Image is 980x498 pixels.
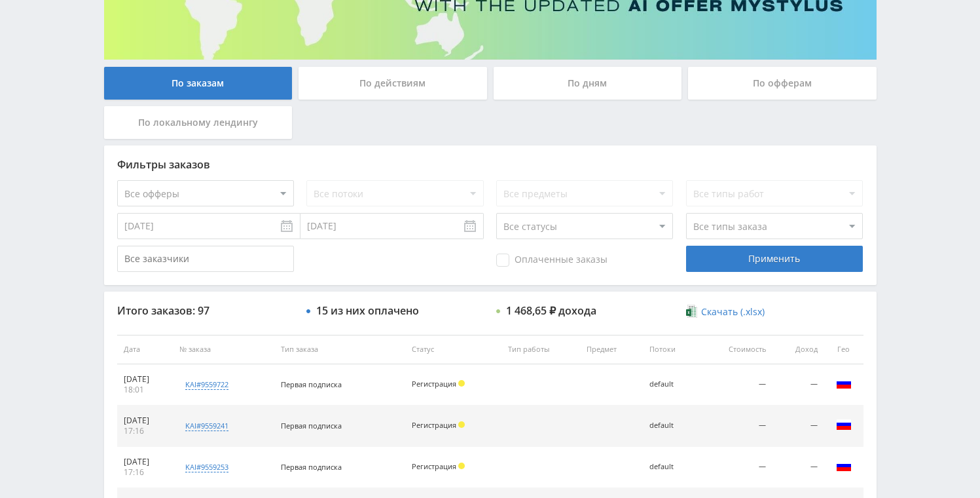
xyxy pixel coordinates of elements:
span: Первая подписка [281,421,342,431]
div: kai#9559241 [185,421,228,431]
th: Предмет [580,335,643,364]
div: 18:01 [124,385,167,395]
span: Оплаченные заказы [496,254,608,267]
span: Регистрация [412,420,456,430]
div: Применить [686,246,863,272]
div: default [649,463,693,471]
th: Стоимость [700,335,773,364]
div: default [649,421,693,430]
th: Тип заказа [274,335,405,364]
div: 1 468,65 ₽ дохода [506,305,596,316]
div: По офферам [688,67,877,100]
img: rus.png [836,458,852,474]
div: 17:16 [124,467,167,478]
div: 15 из них оплачено [316,305,419,316]
th: Доход [772,335,824,364]
th: Тип работы [501,335,580,364]
div: default [649,380,693,389]
td: — [772,406,824,447]
div: По заказам [104,67,293,100]
div: [DATE] [124,374,167,385]
div: По действиям [299,67,487,100]
input: Все заказчики [117,246,294,272]
img: rus.png [836,417,852,432]
td: — [700,406,773,447]
img: rus.png [836,375,852,391]
th: Потоки [643,335,700,364]
div: kai#9559722 [185,379,228,390]
td: — [772,447,824,488]
th: Гео [824,335,863,364]
a: Скачать (.xlsx) [686,305,765,318]
div: kai#9559253 [185,462,228,472]
div: По дням [494,67,682,100]
span: Холд [458,421,465,428]
div: По локальному лендингу [104,106,293,139]
th: № заказа [173,335,274,364]
span: Регистрация [412,379,456,389]
span: Первая подписка [281,379,342,389]
span: Холд [458,463,465,469]
span: Регистрация [412,461,456,471]
td: — [700,364,773,406]
span: Первая подписка [281,462,342,472]
td: — [772,364,824,406]
div: [DATE] [124,457,167,467]
td: — [700,447,773,488]
th: Дата [117,335,173,364]
span: Холд [458,380,465,387]
div: Фильтры заказов [117,159,863,170]
div: 17:16 [124,426,167,436]
div: [DATE] [124,415,167,426]
div: Итого заказов: 97 [117,305,294,316]
img: xlsx [686,305,697,318]
span: Скачать (.xlsx) [701,307,765,317]
th: Статус [405,335,501,364]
